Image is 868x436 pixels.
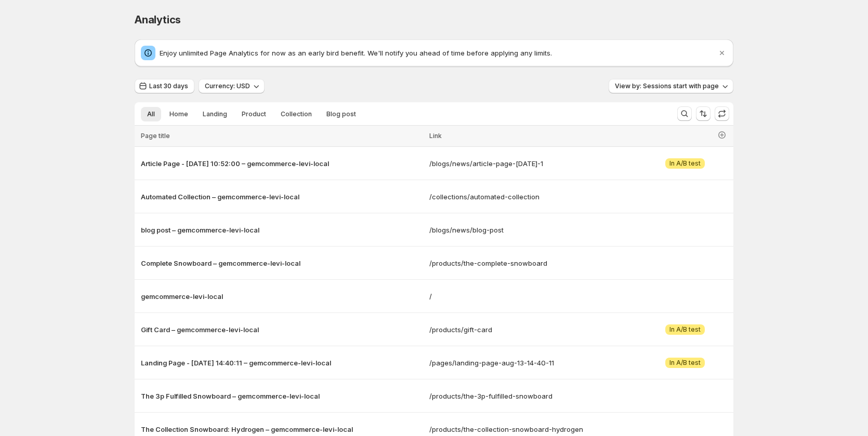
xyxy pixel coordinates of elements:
button: gemcommerce-levi-local [141,291,423,302]
span: Last 30 days [149,82,188,90]
a: /products/the-complete-snowboard [429,258,637,268]
span: Blog post [326,110,356,118]
a: /pages/landing-page-aug-13-14-40-11 [429,358,637,368]
p: Enjoy unlimited Page Analytics for now as an early bird benefit. We'll notify you ahead of time b... [160,48,717,58]
a: / [429,291,637,302]
button: blog post – gemcommerce-levi-local [141,225,423,235]
button: Gift Card – gemcommerce-levi-local [141,324,423,335]
span: View by: Sessions start with page [615,82,719,90]
span: In A/B test [669,359,701,367]
button: Last 30 days [135,79,194,93]
span: In A/B test [669,325,701,334]
button: Landing Page - [DATE] 14:40:11 – gemcommerce-levi-local [141,358,423,368]
a: /blogs/news/blog-post [429,225,637,235]
span: In A/B test [669,159,701,168]
span: Home [169,110,188,118]
button: Currency: USD [199,79,265,93]
a: /blogs/news/article-page-[DATE]-1 [429,158,637,169]
button: Search and filter results [677,106,692,121]
span: Collection [281,110,312,118]
span: Analytics [135,13,181,26]
button: View by: Sessions start with page [609,79,733,93]
a: /collections/automated-collection [429,192,637,202]
button: Dismiss notification [715,46,729,60]
button: The Collection Snowboard: Hydrogen – gemcommerce-levi-local [141,424,423,434]
a: /products/gift-card [429,324,637,335]
button: Complete Snowboard – gemcommerce-levi-local [141,258,423,268]
a: /products/the-collection-snowboard-hydrogen [429,424,637,434]
button: The 3p Fulfilled Snowboard – gemcommerce-levi-local [141,391,423,401]
a: /products/the-3p-fulfilled-snowboard [429,391,637,401]
button: Article Page - [DATE] 10:52:00 – gemcommerce-levi-local [141,158,423,169]
button: Automated Collection – gemcommerce-levi-local [141,192,423,202]
span: Link [429,132,442,140]
span: Currency: USD [205,82,250,90]
button: Sort the results [696,106,711,121]
span: Page title [141,132,170,140]
span: Landing [203,110,227,118]
span: All [147,110,155,118]
span: Product [242,110,266,118]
